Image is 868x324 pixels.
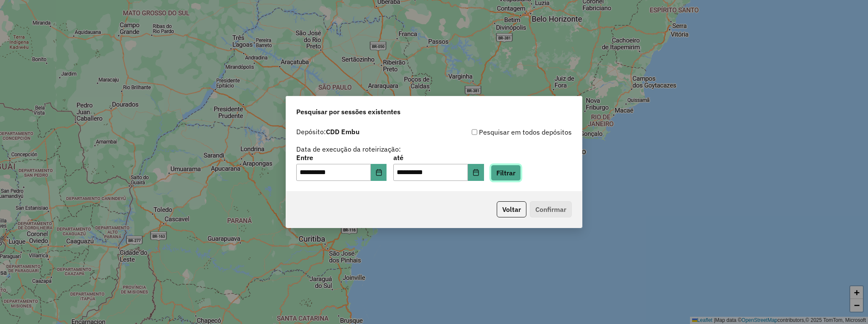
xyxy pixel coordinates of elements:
[296,107,401,117] span: Pesquisar por sessões existentes
[491,165,521,181] button: Filtrar
[497,201,526,217] button: Voltar
[371,164,387,181] button: Choose Date
[296,144,401,154] label: Data de execução da roteirização:
[296,127,359,137] label: Depósito:
[468,164,484,181] button: Choose Date
[393,152,484,163] label: até
[296,152,387,163] label: Entre
[326,127,359,136] strong: CDD Embu
[434,127,572,137] div: Pesquisar em todos depósitos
